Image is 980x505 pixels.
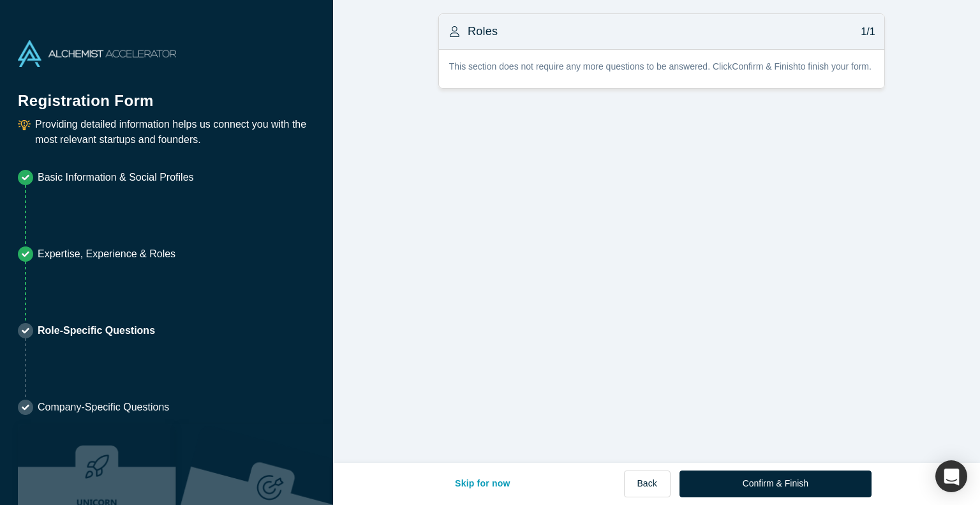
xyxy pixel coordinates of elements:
h3: Roles [468,23,498,40]
p: Providing detailed information helps us connect you with the most relevant startups and founders. [35,117,315,147]
h1: Registration Form [18,76,315,112]
b: Confirm & Finish [732,61,798,72]
button: Skip for now [442,471,524,497]
p: Company-Specific Questions [38,400,169,415]
p: 1/1 [854,24,875,40]
button: Back [624,471,671,497]
p: Expertise, Experience & Roles [38,246,175,262]
button: Confirm & Finish [679,471,872,497]
img: Alchemist Accelerator Logo [18,40,176,67]
p: Role-Specific Questions [38,323,155,338]
p: Basic Information & Social Profiles [38,170,194,185]
p: This section does not require any more questions to be answered. Click to finish your form. [449,60,874,73]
